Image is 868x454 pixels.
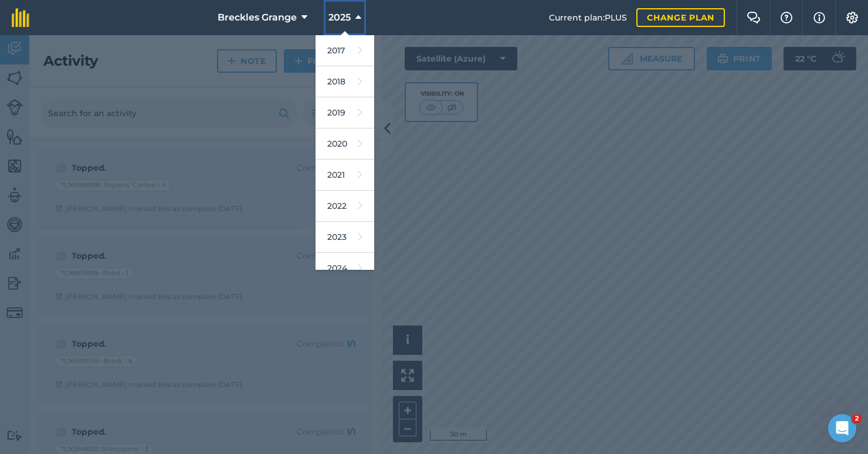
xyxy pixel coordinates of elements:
[316,160,374,191] a: 2021
[779,12,794,23] img: A question mark icon
[316,222,374,253] a: 2023
[218,11,297,25] span: Breckles Grange
[636,8,725,27] a: Change plan
[316,191,374,222] a: 2022
[316,97,374,128] a: 2019
[852,414,862,423] span: 2
[316,35,374,66] a: 2017
[316,253,374,284] a: 2024
[316,66,374,97] a: 2018
[813,11,825,25] img: svg+xml;base64,PHN2ZyB4bWxucz0iaHR0cDovL3d3dy53My5vcmcvMjAwMC9zdmciIHdpZHRoPSIxNyIgaGVpZ2h0PSIxNy...
[12,8,29,27] img: fieldmargin Logo
[747,12,761,23] img: Two speech bubbles overlapping with the left bubble in the forefront
[549,11,627,24] span: Current plan : PLUS
[328,11,351,25] span: 2025
[316,128,374,160] a: 2020
[845,12,859,23] img: A cog icon
[828,414,856,442] iframe: Intercom live chat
